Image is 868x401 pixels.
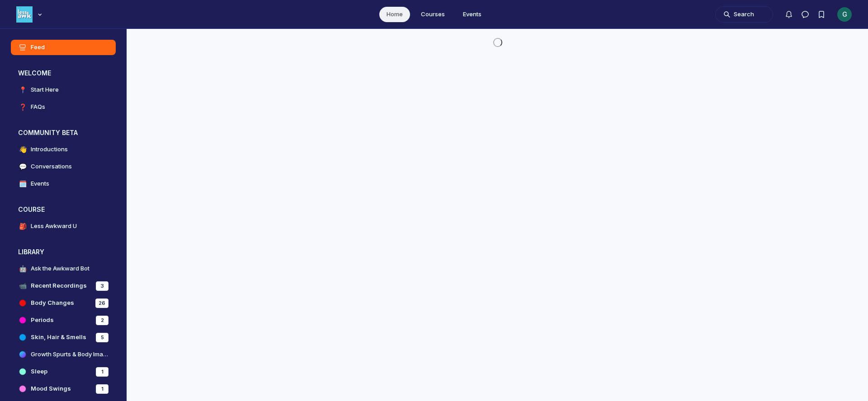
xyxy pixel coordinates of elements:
h4: Feed [31,43,45,52]
h4: Skin, Hair & Smells [31,333,86,342]
h4: Periods [31,316,54,325]
button: COMMUNITY BETACollapse space [11,126,116,140]
span: 🗓️ [18,179,27,188]
a: Growth Spurts & Body Image [11,347,116,362]
h4: Introductions [31,145,68,154]
span: 🤖 [18,264,27,273]
span: 🎒 [18,222,27,231]
a: Feed [11,40,116,55]
button: User menu options [837,7,852,22]
button: Direct messages [797,6,813,23]
h4: Mood Swings [31,384,71,393]
a: Body Changes26 [11,295,116,311]
h3: COMMUNITY BETA [18,128,78,137]
h4: FAQs [31,103,45,112]
span: 📍 [18,85,27,94]
a: Skin, Hair & Smells5 [11,330,116,345]
div: 5 [96,333,108,342]
a: 🗓️Events [11,176,116,191]
h3: COURSE [18,205,45,214]
a: 🎒Less Awkward U [11,219,116,234]
button: Less Awkward Hub logo [16,5,44,23]
span: 👋 [18,145,27,154]
a: Courses [414,7,452,22]
a: Periods2 [11,312,116,328]
div: 1 [96,367,108,377]
h4: Start Here [31,85,59,94]
img: Less Awkward Hub logo [16,6,33,23]
button: WELCOMECollapse space [11,66,116,80]
h4: Sleep [31,367,47,376]
div: 26 [95,298,108,308]
div: 2 [96,316,108,325]
a: Home [379,7,410,22]
a: 🤖Ask the Awkward Bot [11,261,116,276]
a: 📍Start Here [11,82,116,98]
a: Events [456,7,489,22]
h4: Body Changes [31,298,74,308]
main: Main Content [127,29,868,54]
h4: Events [31,179,49,188]
h4: Recent Recordings [31,281,87,290]
a: Sleep1 [11,364,116,379]
button: Notifications [781,6,797,23]
h4: Growth Spurts & Body Image [31,350,108,359]
button: COURSECollapse space [11,202,116,217]
button: Search [715,6,773,23]
div: G [837,7,852,22]
h3: WELCOME [18,69,51,78]
div: 1 [96,384,108,394]
span: 📹 [18,281,27,290]
a: 📹Recent Recordings3 [11,278,116,294]
h3: LIBRARY [18,247,44,256]
h4: Less Awkward U [31,222,77,231]
button: LIBRARYCollapse space [11,245,116,259]
h4: Ask the Awkward Bot [31,264,90,273]
h4: Conversations [31,162,72,171]
a: ❓FAQs [11,99,116,115]
a: 💬Conversations [11,159,116,174]
span: ❓ [18,103,27,112]
a: Mood Swings1 [11,381,116,396]
button: Bookmarks [813,6,830,23]
span: 💬 [18,162,27,171]
div: 3 [96,281,108,291]
a: 👋Introductions [11,142,116,157]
